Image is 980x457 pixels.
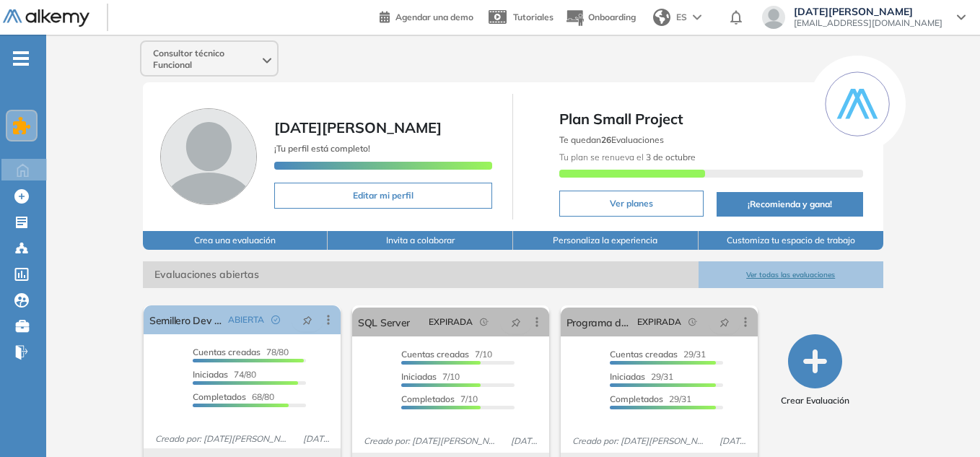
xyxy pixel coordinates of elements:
span: ABIERTA [228,313,264,326]
span: Onboarding [588,12,636,22]
span: Creado por: [DATE][PERSON_NAME] [358,435,506,448]
span: Agendar una demo [395,12,473,22]
button: pushpin [500,310,532,334]
span: Cuentas creadas [193,347,261,357]
button: Invita a colaborar [328,231,513,250]
button: Ver planes [559,191,704,217]
a: SQL Server [358,308,410,336]
span: field-time [480,318,489,326]
span: Tutoriales [513,12,554,22]
img: arrow [693,14,701,20]
button: pushpin [709,310,740,334]
span: Creado por: [DATE][PERSON_NAME] [566,435,714,448]
span: Cuentas creadas [401,349,469,360]
span: Te quedan Evaluaciones [559,134,664,145]
img: world [653,9,670,26]
span: 68/80 [193,391,274,402]
a: Programa de formación [566,308,631,336]
span: 7/10 [401,371,460,382]
span: 74/80 [193,369,256,380]
button: Crear Evaluación [781,334,849,407]
b: 3 de octubre [644,152,696,162]
span: [DATE] [297,432,335,445]
a: Agendar una demo [380,7,473,25]
span: pushpin [302,314,312,326]
span: pushpin [719,316,730,328]
span: Tu plan se renueva el [559,152,696,162]
span: 7/10 [401,393,478,404]
span: check-circle [271,315,280,324]
iframe: Chat Widget [908,388,980,457]
span: 7/10 [401,349,492,360]
span: ¡Tu perfil está completo! [274,143,370,154]
span: [DATE][PERSON_NAME] [794,6,942,17]
span: Completados [193,391,246,402]
img: Foto de perfil [160,108,257,205]
span: 29/31 [610,371,673,382]
span: Iniciadas [610,371,645,382]
span: Plan Small Project [559,108,863,130]
button: Customiza tu espacio de trabajo [699,231,884,250]
button: pushpin [292,308,323,331]
span: Completados [401,393,455,404]
span: 29/31 [610,393,691,404]
a: Semillero Dev Java- 2025 [149,305,222,334]
button: Ver todas las evaluaciones [699,261,884,288]
span: Crear Evaluación [781,394,849,407]
b: 26 [601,134,611,145]
span: pushpin [511,316,521,328]
button: Onboarding [565,2,636,33]
span: EXPIRADA [429,315,473,328]
button: Personaliza la experiencia [513,231,699,250]
i: - [13,57,29,60]
span: 78/80 [193,347,289,357]
span: EXPIRADA [637,315,681,328]
button: Crea una evaluación [143,231,328,250]
span: Iniciadas [193,369,228,380]
span: field-time [688,318,697,326]
button: Editar mi perfil [274,183,493,209]
span: Completados [610,393,663,404]
button: ¡Recomienda y gana! [717,192,863,217]
span: [DATE][PERSON_NAME] [274,118,442,136]
span: [DATE] [505,435,543,448]
span: Cuentas creadas [610,349,678,360]
span: ES [676,11,687,24]
div: Widget de chat [908,388,980,457]
span: Creado por: [DATE][PERSON_NAME] [149,432,297,445]
span: 29/31 [610,349,706,360]
span: Iniciadas [401,371,437,382]
img: Logo [3,9,89,27]
span: Consultor técnico Funcional [153,48,260,71]
span: [EMAIL_ADDRESS][DOMAIN_NAME] [794,17,942,29]
span: [DATE] [714,435,751,448]
span: Evaluaciones abiertas [143,261,699,288]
